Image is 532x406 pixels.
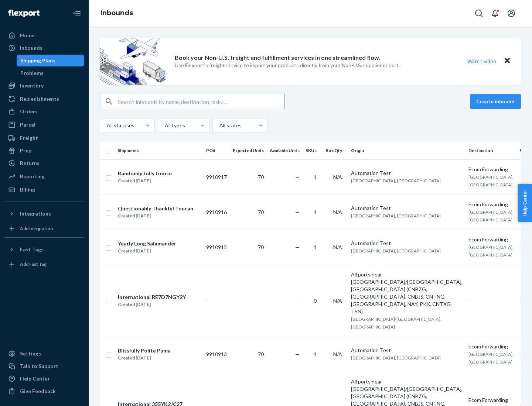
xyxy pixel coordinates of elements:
a: Settings [4,348,84,359]
span: [GEOGRAPHIC_DATA], [GEOGRAPHIC_DATA] [351,178,441,183]
div: Created [DATE] [118,247,176,255]
span: 1 [314,209,317,215]
div: Returns [20,159,40,167]
input: All types [164,122,165,129]
span: — [295,209,300,215]
div: Created [DATE] [118,212,193,220]
a: Inbounds [4,42,84,54]
a: Freight [4,132,84,144]
span: [GEOGRAPHIC_DATA], [GEOGRAPHIC_DATA] [351,213,441,219]
div: Help Center [20,375,50,382]
input: All statuses [106,122,107,129]
span: — [468,297,473,304]
span: [GEOGRAPHIC_DATA]/[GEOGRAPHIC_DATA], [GEOGRAPHIC_DATA] [351,316,441,330]
div: Parcel [20,121,35,128]
div: Questionably Thankful Toucan [118,205,193,212]
div: Ecom Forwarding [468,396,514,404]
input: All states [219,122,219,129]
button: Close [502,56,512,66]
a: Talk to Support [4,360,84,372]
a: Add Fast Tag [4,258,84,270]
input: Search inbounds by name, destination, msku... [118,94,284,109]
a: Shipping Plans [17,55,85,66]
p: Use Flexport’s freight service to import your products directly from your Non-U.S. supplier or port. [175,62,400,69]
td: 9910916 [203,195,230,230]
a: Parcel [4,119,84,131]
span: 70 [258,209,264,215]
a: Replenishments [4,93,84,105]
div: Shipping Plans [20,57,55,64]
div: Add Integration [20,225,53,231]
span: [GEOGRAPHIC_DATA], [GEOGRAPHIC_DATA] [468,209,514,223]
button: Open notifications [488,6,502,21]
button: Open Search Box [471,6,486,21]
div: Ecom Forwarding [468,343,514,350]
div: Talk to Support [20,362,58,370]
span: — [295,297,300,304]
span: 70 [258,244,264,250]
td: 9910913 [203,337,230,372]
div: All ports near [GEOGRAPHIC_DATA]/[GEOGRAPHIC_DATA], [GEOGRAPHIC_DATA] (CNBZG, [GEOGRAPHIC_DATA], ... [351,271,463,315]
div: Orders [20,108,38,115]
span: N/A [333,174,342,180]
p: Book your Non-U.S. freight and fulfillment services in one streamlined flow. [175,54,380,62]
a: Problems [17,67,85,79]
div: Created [DATE] [118,301,186,308]
button: Create inbound [470,94,521,109]
div: Yearly Long Salamander [118,240,176,247]
th: Available Units [267,142,303,159]
div: Fast Tags [20,246,44,253]
div: International RE7D7NGY2Y [118,293,186,301]
span: [GEOGRAPHIC_DATA], [GEOGRAPHIC_DATA] [468,244,514,258]
div: Add Fast Tag [20,261,47,267]
span: [GEOGRAPHIC_DATA], [GEOGRAPHIC_DATA] [351,355,441,361]
div: Blissfully Polite Puma [118,347,171,354]
th: Expected Units [230,142,267,159]
th: Origin [348,142,465,159]
button: Fast Tags [4,244,84,255]
div: Automation Test [351,204,463,212]
button: Integrations [4,208,84,220]
span: [GEOGRAPHIC_DATA], [GEOGRAPHIC_DATA] [468,174,514,187]
div: Problems [20,69,44,77]
button: Open account menu [504,6,519,21]
div: Replenishments [20,95,59,103]
ol: breadcrumbs [95,3,139,24]
span: N/A [333,351,342,357]
a: Inbounds [100,9,133,17]
div: Automation Test [351,347,463,354]
a: Add Integration [4,223,84,234]
a: Returns [4,157,84,169]
button: Close Navigation [69,6,84,21]
span: [GEOGRAPHIC_DATA], [GEOGRAPHIC_DATA] [468,351,514,365]
div: Randomly Jolly Goose [118,170,172,177]
button: Give Feedback [4,385,84,397]
div: Created [DATE] [118,354,171,362]
span: 70 [258,351,264,357]
span: — [295,351,300,357]
button: Help Center [518,184,532,222]
div: Integrations [20,210,51,217]
a: Reporting [4,171,84,182]
th: Shipments [115,142,203,159]
div: Automation Test [351,169,463,177]
span: — [206,297,211,304]
div: Automation Test [351,240,463,247]
a: Help Center [4,373,84,385]
span: — [295,174,300,180]
img: Flexport logo [8,10,40,17]
div: Ecom Forwarding [468,236,514,243]
th: PO# [203,142,230,159]
div: Inventory [20,82,44,89]
div: Created [DATE] [118,177,172,185]
a: Inventory [4,80,84,92]
span: — [295,244,300,250]
span: N/A [333,297,342,304]
span: [GEOGRAPHIC_DATA], [GEOGRAPHIC_DATA] [351,248,441,254]
span: N/A [333,209,342,215]
span: 1 [314,244,317,250]
span: 1 [314,174,317,180]
th: Destination [465,142,516,159]
a: Home [4,30,84,41]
